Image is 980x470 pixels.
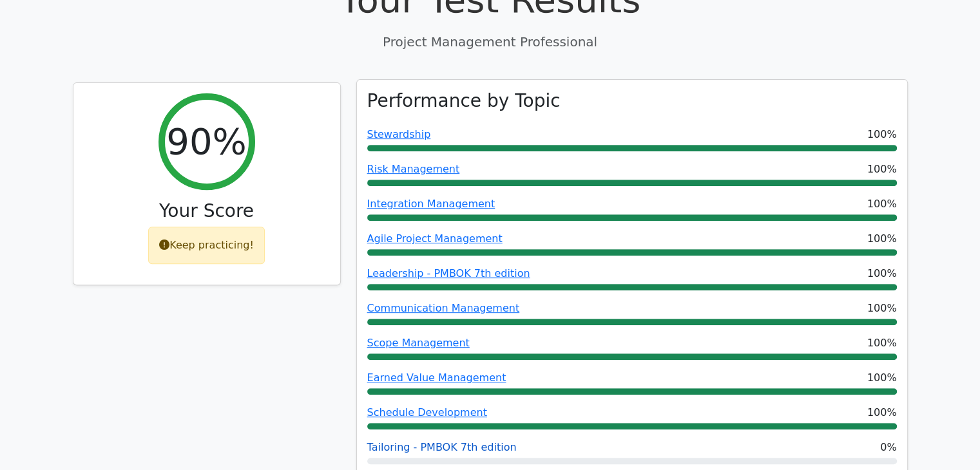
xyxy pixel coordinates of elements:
[148,227,265,264] div: Keep practicing!
[73,32,908,52] p: Project Management Professional
[367,128,431,140] a: Stewardship
[367,337,470,349] a: Scope Management
[867,127,897,142] span: 100%
[867,335,897,351] span: 100%
[867,162,897,177] span: 100%
[880,440,896,455] span: 0%
[367,441,517,453] a: Tailoring - PMBOK 7th edition
[867,231,897,247] span: 100%
[367,302,520,314] a: Communication Management
[867,405,897,420] span: 100%
[84,200,330,222] h3: Your Score
[867,370,897,386] span: 100%
[367,232,503,245] a: Agile Project Management
[367,267,530,279] a: Leadership - PMBOK 7th edition
[867,196,897,212] span: 100%
[367,90,561,112] h3: Performance by Topic
[367,163,460,175] a: Risk Management
[367,371,506,384] a: Earned Value Management
[867,301,897,316] span: 100%
[166,120,246,163] h2: 90%
[367,406,487,418] a: Schedule Development
[867,266,897,281] span: 100%
[367,198,495,210] a: Integration Management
